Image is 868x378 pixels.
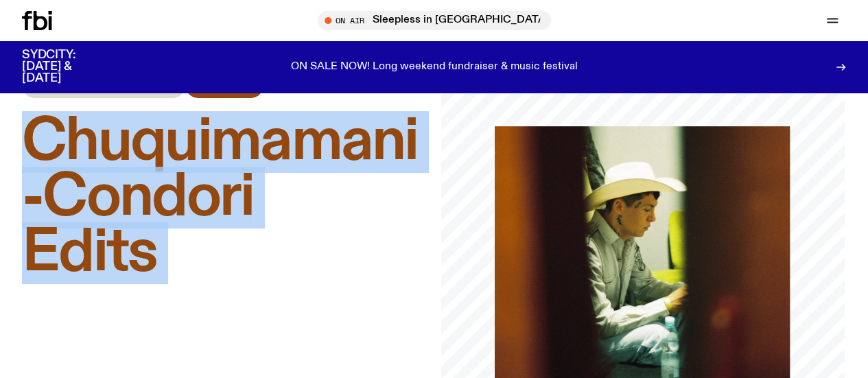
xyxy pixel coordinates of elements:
h3: SYDCITY: [DATE] & [DATE] [22,49,110,84]
span: Edits [22,222,157,284]
button: On AirSleepless in [GEOGRAPHIC_DATA] [318,11,551,30]
span: Chuquimamani-Condori [22,111,418,228]
p: ON SALE NOW! Long weekend fundraiser & music festival [291,61,578,73]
